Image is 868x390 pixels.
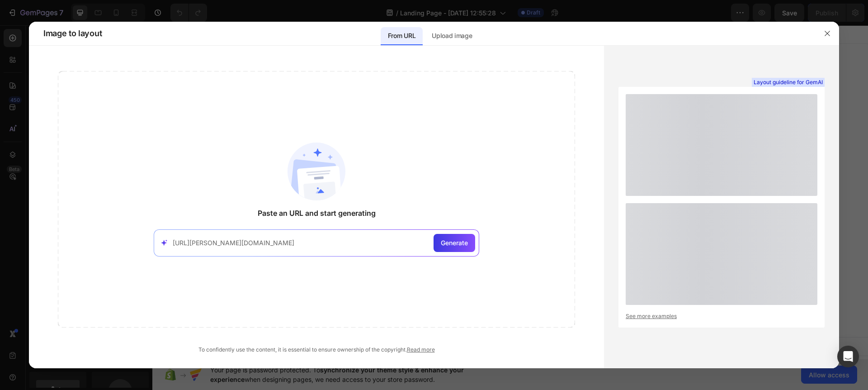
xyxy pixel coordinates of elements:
a: Read more [407,346,435,353]
button: Add elements [360,187,424,205]
div: To confidently use the content, it is essential to ensure ownership of the copyright. [58,346,575,354]
a: See more examples [626,312,817,320]
button: Add sections [292,187,354,205]
input: Paste your link here [173,238,430,247]
div: Start with Sections from sidebar [303,169,413,180]
span: Image to layout [43,28,102,39]
span: Paste an URL and start generating [258,208,376,219]
span: Layout guideline for GemAI [754,78,823,86]
div: Open Intercom Messenger [837,346,859,367]
div: Start with Generating from URL or image [297,238,419,245]
span: Generate [441,238,468,247]
p: From URL [388,30,415,41]
p: Upload image [432,30,472,41]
